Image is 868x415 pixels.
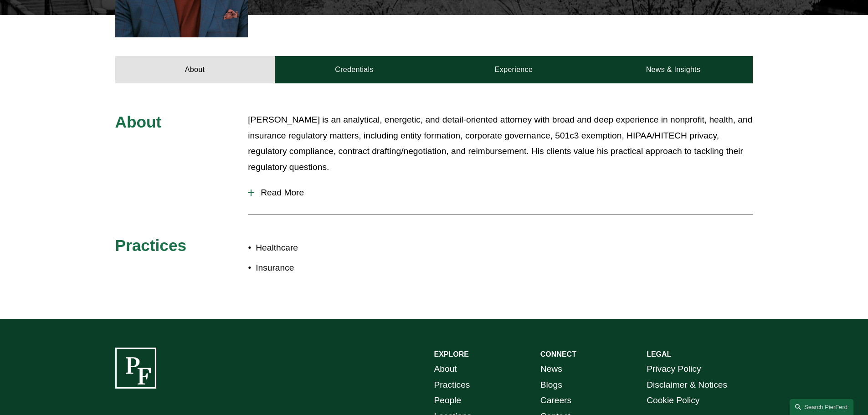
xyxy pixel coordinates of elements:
[647,361,701,377] a: Privacy Policy
[256,260,434,276] p: Insurance
[647,377,727,393] a: Disclaimer & Notices
[434,56,594,83] a: Experience
[647,393,699,409] a: Cookie Policy
[540,350,576,358] strong: CONNECT
[540,377,562,393] a: Blogs
[115,236,187,254] span: Practices
[540,393,571,409] a: Careers
[275,56,434,83] a: Credentials
[540,361,562,377] a: News
[248,112,753,175] p: [PERSON_NAME] is an analytical, energetic, and detail-oriented attorney with broad and deep exper...
[434,350,469,358] strong: EXPLORE
[647,350,671,358] strong: LEGAL
[248,181,753,205] button: Read More
[434,377,470,393] a: Practices
[256,240,434,256] p: Healthcare
[434,393,462,409] a: People
[254,188,753,198] span: Read More
[790,399,853,415] a: Search this site
[115,113,162,131] span: About
[593,56,753,83] a: News & Insights
[434,361,457,377] a: About
[115,56,275,83] a: About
